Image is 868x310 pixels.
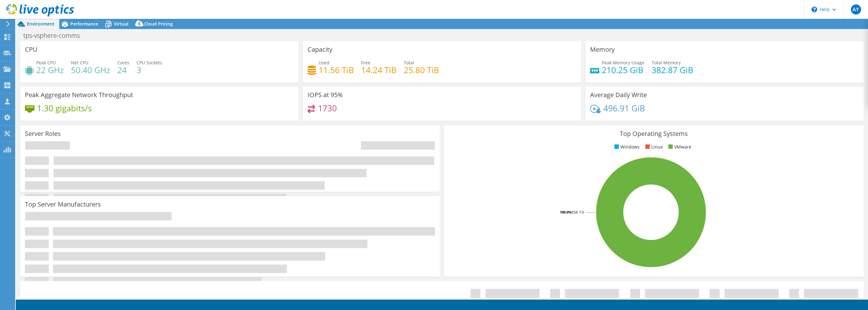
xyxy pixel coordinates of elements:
[27,21,55,27] span: Environment
[404,67,439,73] h4: 25.80 TiB
[560,210,572,214] tspan: 100.0%
[652,67,693,73] h4: 382.87 GiB
[25,46,38,53] h3: CPU
[449,130,859,137] h3: Top Operating Systems
[851,4,861,15] span: AY
[25,130,61,137] h3: Server Roles
[404,60,414,66] span: Total
[652,60,681,66] span: Total Memory
[25,91,133,98] h3: Peak Aggregate Network Throughput
[137,60,162,66] span: CPU Sockets
[36,60,56,66] span: Peak CPU
[590,46,615,53] h3: Memory
[117,67,129,73] h4: 24
[137,67,162,73] h4: 3
[361,60,370,66] span: Free
[572,210,584,214] tspan: ESXi 7.0
[37,105,92,112] h4: 1.30 gigabits/s
[318,105,337,112] h4: 1730
[144,21,173,27] span: Cloud Pricing
[25,201,101,208] h3: Top Server Manufacturers
[71,60,88,66] span: Net CPU
[308,46,332,53] h3: Capacity
[667,143,691,150] li: VMware
[613,143,640,150] li: Windows
[812,7,817,12] svg: \n
[602,60,644,66] span: Peak Memory Usage
[603,105,645,112] h4: 496.91 GiB
[308,91,343,98] h3: IOPS at 95%
[117,60,129,66] span: Cores
[21,32,90,39] h1: tps-vsphere-comms
[602,67,644,73] h4: 210.25 GiB
[114,21,128,27] span: Virtual
[70,21,98,27] span: Performance
[71,67,110,73] h4: 50.40 GHz
[644,143,663,150] li: Linux
[361,67,396,73] h4: 14.24 TiB
[36,67,64,73] h4: 22 GHz
[590,91,647,98] h3: Average Daily Write
[319,60,329,66] span: Used
[319,67,354,73] h4: 11.56 TiB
